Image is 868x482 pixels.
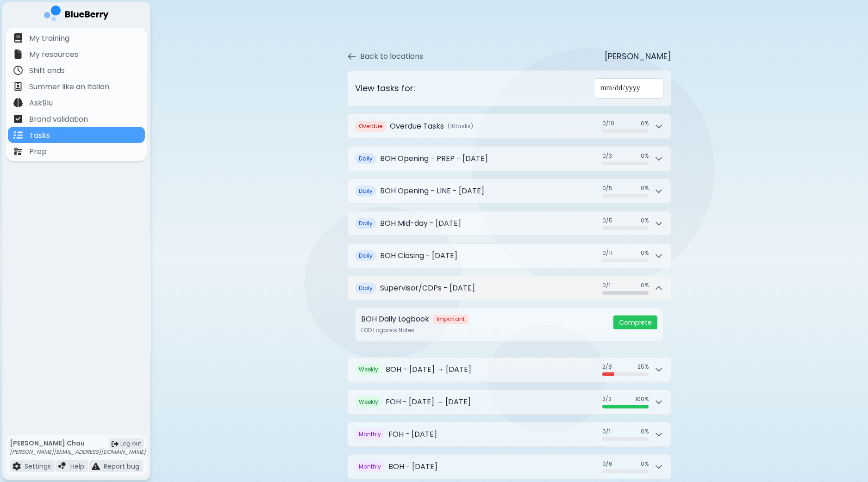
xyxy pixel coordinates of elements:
[355,218,376,229] span: Daily
[29,98,53,109] p: AskBlu
[348,455,671,479] button: MonthlyBOH - [DATE]0/60%
[355,82,415,95] h3: View tasks for:
[29,65,65,76] p: Shift ends
[70,462,84,470] p: Help
[355,364,382,375] span: Weekly
[58,462,67,470] img: file icon
[355,283,376,294] span: Daily
[380,218,461,229] h2: BOH Mid-day - [DATE]
[12,462,21,470] img: file icon
[348,276,671,300] button: DailySupervisor/CDPs - [DATE]0/10%
[361,327,606,334] p: EOD Logbook Notes
[602,152,612,160] span: 0 / 3
[29,130,50,141] p: Tasks
[13,82,23,91] img: file icon
[386,364,471,375] h2: BOH - [DATE] → [DATE]
[602,185,612,192] span: 0 / 5
[13,49,23,59] img: file icon
[380,250,457,261] h2: BOH Closing - [DATE]
[29,114,88,125] p: Brand validation
[641,217,649,224] span: 0 %
[13,33,23,43] img: file icon
[355,461,385,472] span: Monthly
[602,395,612,403] span: 2 / 2
[25,462,51,470] p: Settings
[602,217,612,224] span: 0 / 5
[602,428,611,435] span: 0 / 1
[355,153,376,164] span: Daily
[44,6,109,25] img: company logo
[602,363,612,371] span: 2 / 8
[13,98,23,107] img: file icon
[386,396,471,408] h2: FOH - [DATE] → [DATE]
[355,396,382,408] span: Weekly
[433,315,468,324] span: Important
[602,282,611,289] span: 0 / 1
[29,146,47,157] p: Prep
[13,147,23,156] img: file icon
[348,179,671,203] button: DailyBOH Opening - LINE - [DATE]0/50%
[355,250,376,261] span: Daily
[380,185,484,197] h2: BOH Opening - LINE - [DATE]
[112,440,119,447] img: logout
[602,249,612,257] span: 0 / 11
[635,395,649,403] span: 100 %
[448,123,473,130] span: ( 10 task s )
[355,429,385,440] span: Monthly
[355,185,376,197] span: Daily
[347,51,423,62] button: Back to locations
[13,66,23,75] img: file icon
[10,439,146,447] p: [PERSON_NAME] Chau
[361,314,429,325] p: BOH Daily Logbook
[613,315,657,329] button: Complete
[29,33,69,44] p: My training
[10,448,146,456] p: [PERSON_NAME][EMAIL_ADDRESS][DOMAIN_NAME]
[380,283,475,294] h2: Supervisor/CDPs - [DATE]
[29,81,109,93] p: Summer like an Italian
[388,461,437,472] h2: BOH - [DATE]
[641,249,649,257] span: 0 %
[641,120,649,127] span: 0 %
[602,120,614,127] span: 0 / 10
[13,130,23,140] img: file icon
[380,153,488,164] h2: BOH Opening - PREP - [DATE]
[637,363,649,371] span: 25 %
[602,460,612,468] span: 0 / 6
[29,49,78,60] p: My resources
[348,244,671,268] button: DailyBOH Closing - [DATE]0/110%
[120,440,141,447] span: Log out
[641,428,649,435] span: 0 %
[348,390,671,414] button: WeeklyFOH - [DATE] → [DATE]2/2100%
[355,121,386,132] span: Overdue
[641,152,649,160] span: 0 %
[348,211,671,235] button: DailyBOH Mid-day - [DATE]0/50%
[104,462,139,470] p: Report bug
[390,121,444,132] h2: Overdue Tasks
[92,462,100,470] img: file icon
[605,50,671,63] p: [PERSON_NAME]
[641,460,649,468] span: 0 %
[348,422,671,446] button: MonthlyFOH - [DATE]0/10%
[348,358,671,382] button: WeeklyBOH - [DATE] → [DATE]2/825%
[348,114,671,138] button: OverdueOverdue Tasks(10tasks)0/100%
[13,114,23,124] img: file icon
[388,429,437,440] h2: FOH - [DATE]
[641,282,649,289] span: 0 %
[348,147,671,171] button: DailyBOH Opening - PREP - [DATE]0/30%
[641,185,649,192] span: 0 %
